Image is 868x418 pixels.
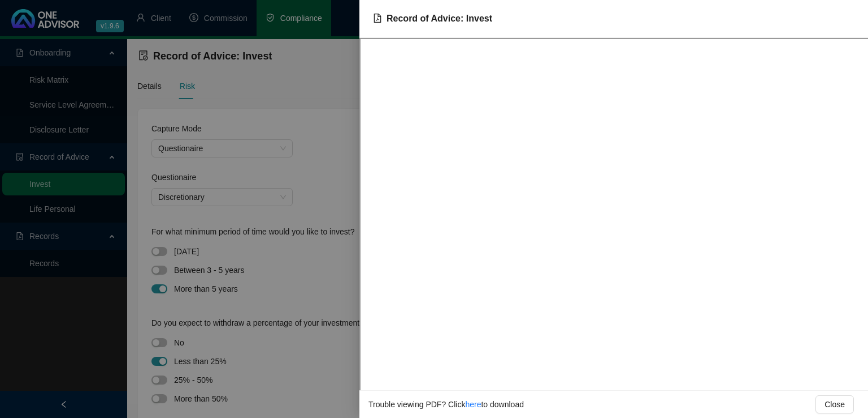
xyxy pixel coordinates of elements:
[387,14,492,23] span: Record of Advice: Invest
[373,14,382,23] span: file-pdf
[815,395,854,413] button: Close
[368,400,465,409] span: Trouble viewing PDF? Click
[481,400,524,409] span: to download
[465,400,481,409] a: here
[824,398,845,411] span: Close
